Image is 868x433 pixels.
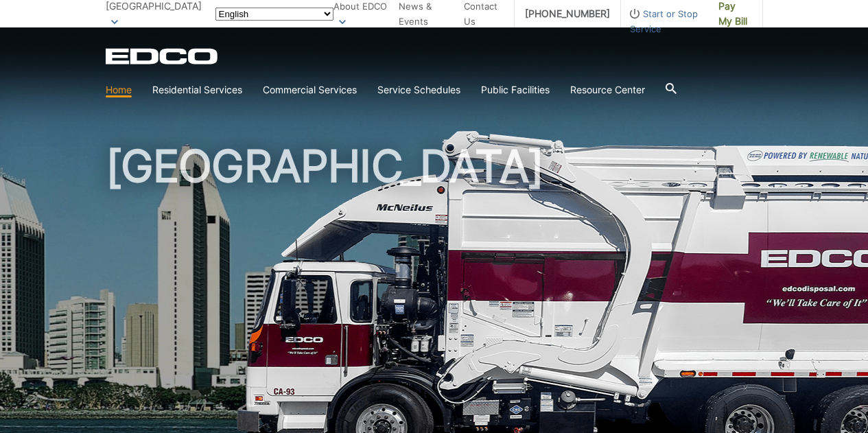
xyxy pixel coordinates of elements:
[152,82,242,97] a: Residential Services
[481,82,550,97] a: Public Facilities
[377,82,460,97] a: Service Schedules
[106,82,132,97] a: Home
[215,8,333,21] select: Select a language
[570,82,645,97] a: Resource Center
[263,82,357,97] a: Commercial Services
[106,48,220,65] a: EDCD logo. Return to the homepage.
